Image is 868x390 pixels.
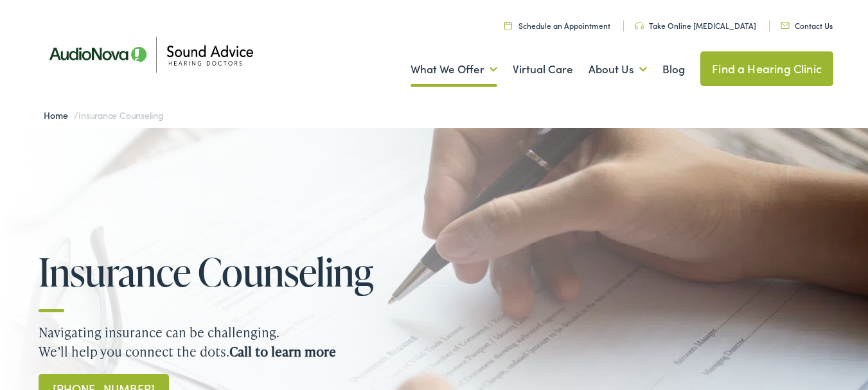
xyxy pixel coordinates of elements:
[78,109,164,121] span: Insurance Counseling
[513,46,573,93] a: Virtual Care
[504,21,512,30] img: Calendar icon in a unique green color, symbolizing scheduling or date-related features.
[781,20,833,31] a: Contact Us
[589,46,647,93] a: About Us
[39,323,829,361] p: Navigating insurance can be challenging. We’ll help you connect the dots.
[411,46,497,93] a: What We Offer
[44,109,74,121] a: Home
[700,51,833,86] a: Find a Hearing Clinic
[635,22,644,30] img: Headphone icon in a unique green color, suggesting audio-related services or features.
[781,22,790,29] img: Icon representing mail communication in a unique green color, indicative of contact or communicat...
[504,20,610,31] a: Schedule an Appointment
[39,251,398,293] h1: Insurance Counseling
[662,46,685,93] a: Blog
[635,20,756,31] a: Take Online [MEDICAL_DATA]
[229,342,336,360] strong: Call to learn more
[44,109,164,121] span: /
